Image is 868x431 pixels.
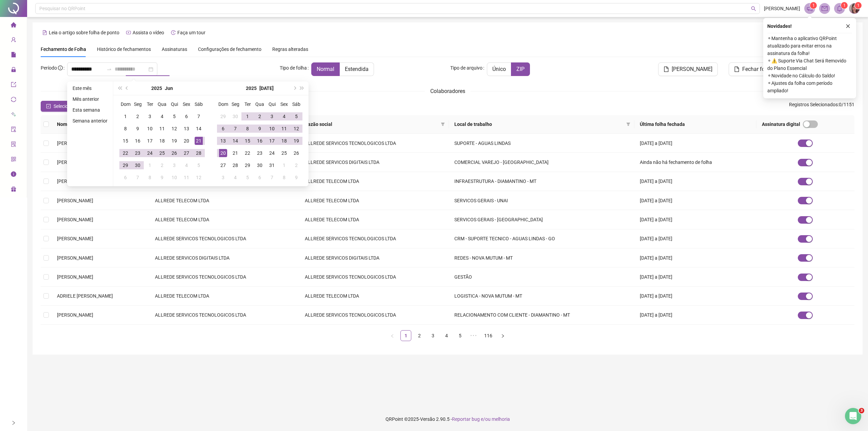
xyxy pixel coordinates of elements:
div: 3 [219,173,227,182]
td: 2025-07-10 [168,171,180,184]
span: Estendida [345,66,369,72]
span: Leia o artigo sobre folha de ponto [49,30,119,35]
div: 16 [256,137,264,145]
td: 2025-07-04 [180,159,193,171]
td: 2025-06-03 [144,110,156,123]
div: 26 [170,149,178,157]
th: Seg [229,98,241,110]
div: 27 [219,161,227,169]
th: Sex [180,98,193,110]
span: Configurações de fechamento [198,47,261,52]
div: 12 [170,125,178,133]
td: 2025-07-14 [229,135,241,147]
td: 2025-07-04 [278,110,290,123]
th: Dom [217,98,229,110]
div: 3 [170,161,178,169]
td: ALLREDE TELECOM LTDA [150,191,299,210]
span: history [171,30,176,35]
td: 2025-06-18 [156,135,168,147]
td: 2025-07-09 [254,123,266,135]
li: 3 [428,330,438,341]
span: user-add [11,34,16,48]
td: INFRAESTRUTURA - DIAMANTINO - MT [449,172,634,191]
span: close [846,24,850,29]
span: ••• [468,330,479,341]
a: 1 [401,331,411,341]
td: ALLREDE TELECOM LTDA [299,172,449,191]
div: 20 [182,137,191,145]
div: 12 [292,125,300,133]
span: to [106,67,112,72]
span: file-text [42,30,47,35]
td: 2025-06-01 [119,110,132,123]
div: 18 [280,137,288,145]
td: 2025-07-29 [241,159,254,171]
button: prev-year [123,81,131,95]
li: Próxima página [497,330,508,341]
span: Assinatura digital [762,120,800,128]
td: 2025-06-28 [193,147,205,159]
div: 16 [134,137,142,145]
span: export [11,79,16,92]
div: 31 [268,161,276,169]
span: [PERSON_NAME] [764,5,800,12]
div: 6 [256,173,264,182]
div: 1 [146,161,154,169]
div: 10 [170,173,178,182]
div: 24 [146,149,154,157]
td: 2025-07-24 [266,147,278,159]
div: 28 [231,161,239,169]
span: 1 [857,3,860,8]
div: 23 [134,149,142,157]
div: 10 [268,125,276,133]
li: 4 [441,330,452,341]
sup: 1 [810,2,817,9]
div: 7 [268,173,276,182]
td: 2025-06-17 [144,135,156,147]
span: home [11,19,16,33]
th: Ter [144,98,156,110]
td: 2025-06-21 [193,135,205,147]
td: 2025-06-12 [168,123,180,135]
div: 14 [195,125,203,133]
span: Assinaturas [162,47,187,52]
div: 30 [134,161,142,169]
td: 2025-07-02 [254,110,266,123]
span: Novidades ! [767,22,792,30]
div: 10 [146,125,154,133]
td: 2025-07-11 [180,171,193,184]
span: [PERSON_NAME] [672,65,712,73]
span: Período [41,65,57,71]
div: 11 [182,173,191,182]
div: 22 [243,149,252,157]
li: Este mês [70,84,110,92]
div: 28 [195,149,203,157]
td: 2025-06-15 [119,135,132,147]
th: Qua [156,98,168,110]
td: 2025-07-07 [229,123,241,135]
td: ALLREDE TELECOM LTDA [299,191,449,210]
button: super-next-year [298,81,306,95]
td: 2025-08-05 [241,171,254,184]
span: file [664,67,669,72]
a: 5 [455,331,465,341]
span: filter [625,119,632,129]
span: left [390,334,394,338]
div: 13 [182,125,191,133]
td: 2025-07-13 [217,135,229,147]
th: Qui [266,98,278,110]
div: 23 [256,149,264,157]
span: : 0 / 1151 [789,101,854,112]
div: 2 [158,161,166,169]
div: 29 [121,161,130,169]
span: filter [441,122,445,126]
td: 2025-07-06 [119,171,132,184]
div: 17 [146,137,154,145]
td: 2025-07-17 [266,135,278,147]
div: 6 [182,112,191,120]
div: 9 [134,125,142,133]
td: 2025-06-09 [132,123,144,135]
td: 2025-06-20 [180,135,193,147]
span: info-circle [58,65,63,70]
span: Local de trabalho [454,120,624,128]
